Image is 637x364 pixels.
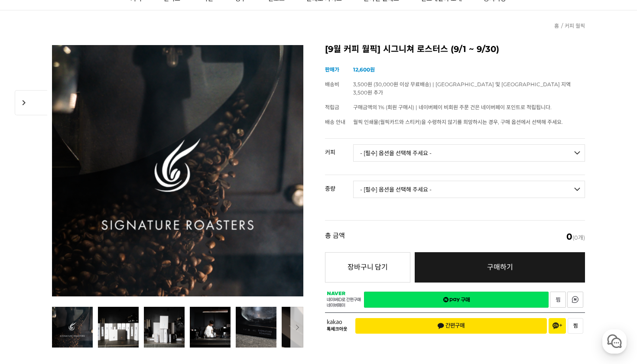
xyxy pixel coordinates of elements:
a: 새창 [567,292,583,308]
span: 홈 [27,288,32,295]
h2: [9월 커피 월픽] 시그니쳐 로스터스 (9/1 ~ 9/30) [325,45,585,54]
span: 대화 [79,288,90,295]
span: 3,500원 (30,000원 이상 무료배송) | [GEOGRAPHIC_DATA] 및 [GEOGRAPHIC_DATA] 지역 3,500원 추가 [353,81,571,96]
a: 커피 월픽 [565,23,585,29]
a: 홈 [3,275,57,296]
a: 설정 [112,275,166,296]
th: 커피 [325,139,353,159]
span: 설정 [134,288,144,295]
span: (0개) [566,232,585,241]
img: [9월 커피 월픽] 시그니쳐 로스터스 (9/1 ~ 9/30) [52,45,303,296]
span: 배송비 [325,81,339,88]
em: 0 [566,231,572,242]
strong: 12,600원 [353,66,375,73]
span: 카카오 톡체크아웃 [327,319,349,332]
a: 새창 [550,292,566,308]
a: 대화 [57,275,112,296]
a: 홈 [554,23,559,29]
span: 적립금 [325,104,339,110]
button: 장바구니 담기 [325,252,410,283]
button: 다음 [290,307,303,348]
span: chevron_right [15,90,47,115]
span: 구매금액의 1% (회원 구매시) | 네이버페이 비회원 주문 건은 네이버페이 포인트로 적립됩니다. [353,104,552,110]
th: 중량 [325,175,353,195]
strong: 총 금액 [325,232,345,241]
span: 찜 [573,323,578,329]
a: 구매하기 [415,252,585,283]
span: 판매가 [325,66,339,73]
button: 찜 [568,318,583,334]
span: 간편구매 [437,322,465,329]
button: 채널 추가 [549,318,566,334]
span: 채널 추가 [552,322,562,329]
span: 월픽 인쇄물(월픽카드와 스티커)을 수령하지 않기를 희망하시는 경우, 구매 옵션에서 선택해 주세요. [353,119,563,125]
span: 배송 안내 [325,119,345,125]
button: 간편구매 [355,318,547,334]
span: 구매하기 [487,263,513,271]
a: 새창 [364,292,549,308]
